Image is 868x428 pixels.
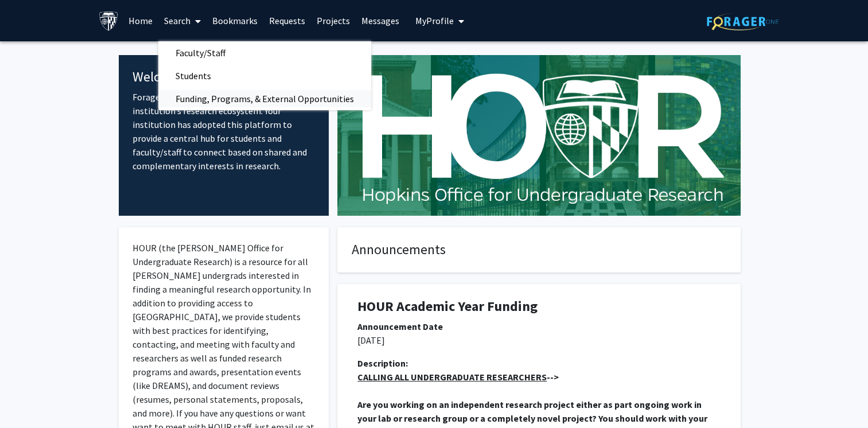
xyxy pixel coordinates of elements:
span: Faculty/Staff [158,41,243,64]
img: Johns Hopkins University Logo [99,11,119,31]
u: CALLING ALL UNDERGRADUATE RESEARCHERS [357,371,547,383]
a: Search [158,1,207,41]
a: Bookmarks [207,1,263,41]
a: Funding, Programs, & External Opportunities [158,90,371,107]
h4: Welcome to ForagerOne [133,69,316,85]
a: Messages [356,1,405,41]
a: Faculty/Staff [158,44,371,61]
iframe: Chat [9,376,49,419]
span: Funding, Programs, & External Opportunities [158,87,371,110]
strong: --> [357,371,559,383]
p: ForagerOne provides an entry point into our institution’s research ecosystem. Your institution ha... [133,90,316,173]
img: Cover Image [337,55,741,216]
span: Students [158,64,228,87]
div: Announcement Date [357,320,721,333]
a: Students [158,67,371,84]
span: My Profile [415,15,454,26]
a: Projects [311,1,356,41]
img: ForagerOne Logo [707,13,779,30]
h4: Announcements [352,242,726,258]
h1: HOUR Academic Year Funding [357,298,721,315]
p: [DATE] [357,333,721,347]
div: Description: [357,356,721,370]
a: Home [123,1,158,41]
a: Requests [263,1,311,41]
